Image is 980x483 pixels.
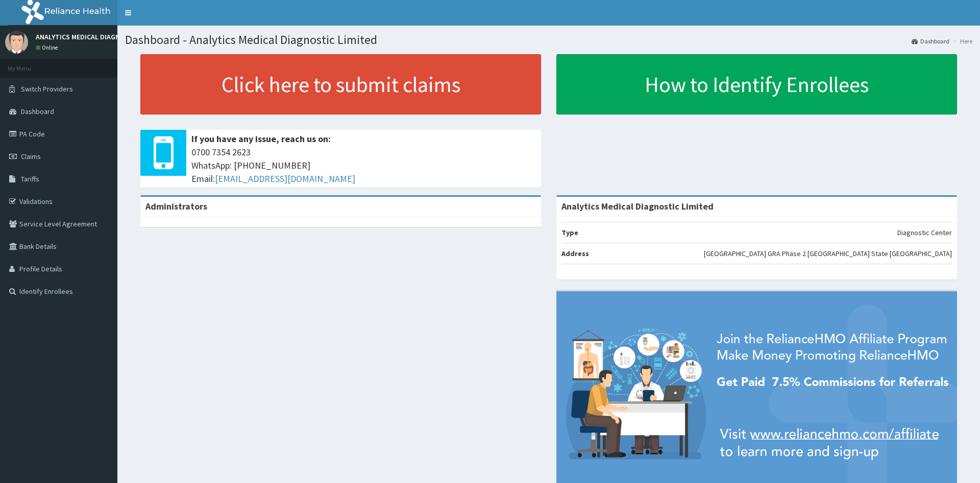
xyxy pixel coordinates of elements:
[704,248,952,259] p: [GEOGRAPHIC_DATA] GRA Phase 2 [GEOGRAPHIC_DATA] State [GEOGRAPHIC_DATA]
[556,54,957,114] a: How to Identify Enrollees
[36,44,60,51] a: Online
[36,33,153,40] p: ANALYTICS MEDICAL DIAGNOSTIC LTD
[897,227,952,238] p: Diagnostic Center
[21,174,39,183] span: Tariffs
[950,37,972,45] li: Here
[561,228,578,237] b: Type
[561,200,714,212] strong: Analytics Medical Diagnostic Limited
[145,200,207,212] b: Administrators
[21,84,73,94] span: Switch Providers
[215,173,355,185] a: [EMAIL_ADDRESS][DOMAIN_NAME]
[191,133,331,145] b: If you have any issue, reach us on:
[561,249,589,258] b: Address
[125,33,972,47] h1: Dashboard - Analytics Medical Diagnostic Limited
[191,146,536,185] span: 0700 7354 2623 WhatsApp: [PHONE_NUMBER] Email:
[140,54,541,114] a: Click here to submit claims
[21,152,41,161] span: Claims
[912,37,949,45] a: Dashboard
[21,107,54,116] span: Dashboard
[5,31,28,54] img: User Image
